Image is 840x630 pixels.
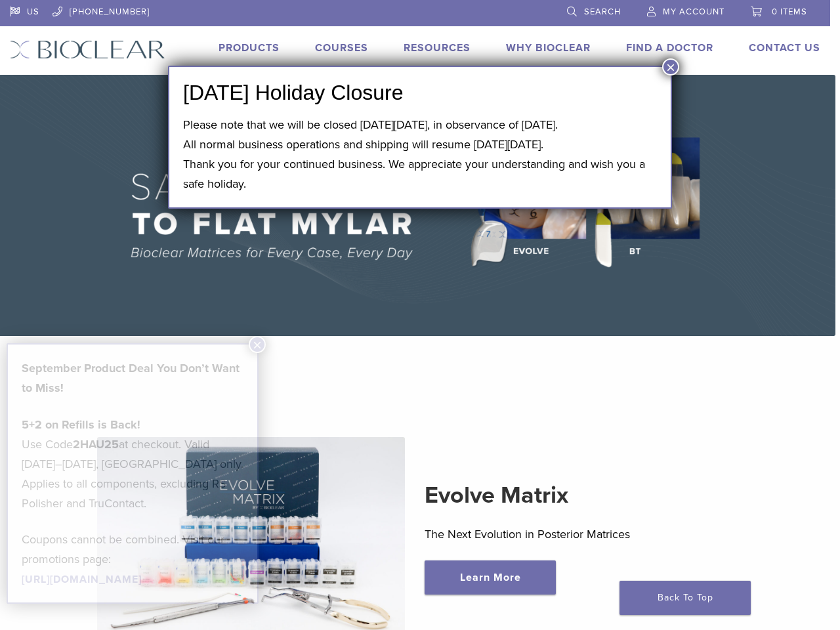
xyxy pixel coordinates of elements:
[219,41,280,54] a: Products
[749,41,820,54] a: Contact Us
[425,560,556,595] a: Learn More
[425,480,733,511] h2: Evolve Matrix
[10,40,165,59] img: Bioclear
[425,524,733,544] p: The Next Evolution in Posterior Matrices
[584,7,621,17] span: Search
[772,7,807,17] span: 0 items
[315,41,368,54] a: Courses
[626,41,713,54] a: Find A Doctor
[619,581,751,615] a: Back To Top
[506,41,591,54] a: Why Bioclear
[663,7,724,17] span: My Account
[404,41,471,54] a: Resources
